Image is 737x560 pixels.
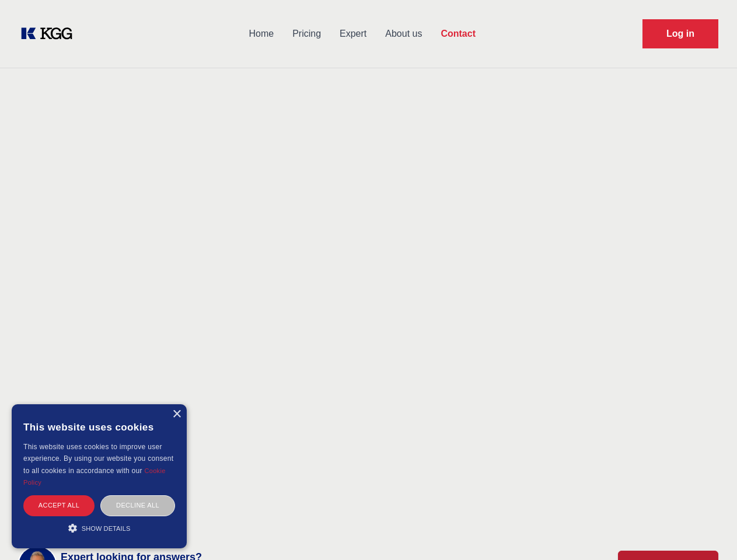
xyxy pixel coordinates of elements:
[679,504,737,560] iframe: Chat Widget
[431,19,485,49] a: Contact
[283,19,330,49] a: Pricing
[172,410,181,419] div: Close
[376,19,431,49] a: About us
[330,19,376,49] a: Expert
[23,522,175,534] div: Show details
[23,467,166,486] a: Cookie Policy
[23,413,175,441] div: This website uses cookies
[100,495,175,516] div: Decline all
[82,525,131,532] span: Show details
[19,24,82,43] a: KOL Knowledge Platform: Talk to Key External Experts (KEE)
[23,495,95,516] div: Accept all
[23,443,173,475] span: This website uses cookies to improve user experience. By using our website you consent to all coo...
[239,19,283,49] a: Home
[642,19,718,48] a: Request Demo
